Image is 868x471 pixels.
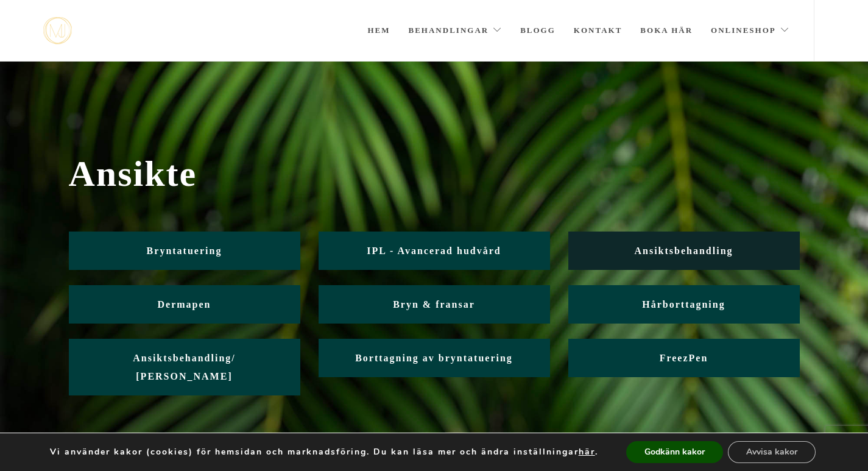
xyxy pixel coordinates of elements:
span: FreezPen [660,353,708,363]
button: Avvisa kakor [728,441,816,463]
span: Bryntatuering [147,246,222,256]
a: Bryn & fransar [319,285,550,324]
a: Dermapen [69,285,300,324]
p: Vi använder kakor (cookies) för hemsidan och marknadsföring. Du kan läsa mer och ändra inställnin... [50,447,598,458]
span: Ansiktsbehandling/ [PERSON_NAME] [133,353,236,381]
button: här [579,447,595,458]
span: IPL - Avancerad hudvård [367,246,501,256]
a: Borttagning av bryntatuering [319,339,550,377]
a: mjstudio mjstudio mjstudio [43,17,72,44]
a: FreezPen [568,339,800,377]
span: Dermapen [158,299,211,310]
a: Bryntatuering [69,232,300,270]
span: Ansiktsbehandling [634,246,733,256]
a: Ansiktsbehandling/ [PERSON_NAME] [69,339,300,395]
a: Ansiktsbehandling [568,232,800,270]
span: Bryn & fransar [393,299,475,310]
img: mjstudio [43,17,72,44]
button: Godkänn kakor [626,441,723,463]
span: Borttagning av bryntatuering [355,353,513,363]
span: Ansikte [69,153,800,195]
a: IPL - Avancerad hudvård [319,232,550,270]
a: Hårborttagning [568,285,800,324]
span: Hårborttagning [642,299,725,310]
